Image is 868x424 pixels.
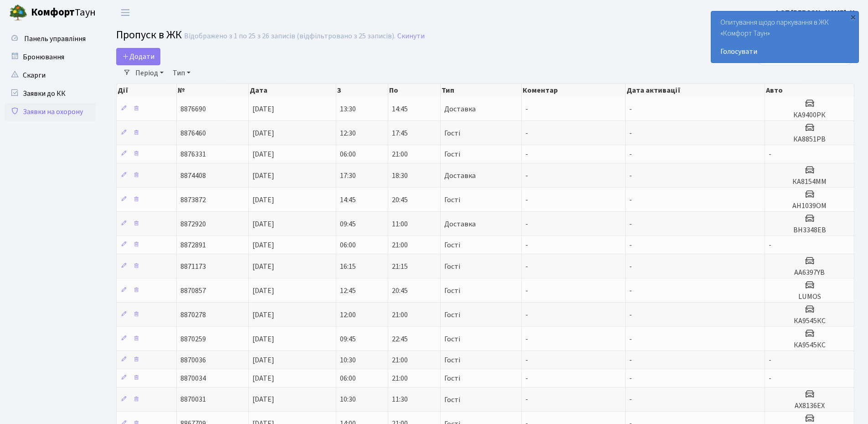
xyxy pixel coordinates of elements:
[774,7,857,18] a: ФОП [PERSON_NAME]. Н.
[180,334,206,344] span: 8870259
[525,373,528,383] span: -
[249,84,336,97] th: Дата
[525,310,528,320] span: -
[769,355,771,365] span: -
[340,373,356,383] span: 06:00
[180,395,206,405] span: 8870031
[340,219,356,229] span: 09:45
[184,32,395,41] div: Відображено з 1 по 25 з 26 записів (відфільтровано з 25 записів).
[525,262,528,272] span: -
[769,293,850,301] h5: LUMOS
[252,171,274,181] span: [DATE]
[392,219,408,229] span: 11:00
[340,104,356,114] span: 13:30
[769,268,850,277] h5: АА6397YB
[769,149,771,159] span: -
[340,395,356,405] span: 10:30
[392,286,408,296] span: 20:45
[31,5,75,20] b: Комфорт
[180,149,206,159] span: 8876331
[525,104,528,114] span: -
[116,48,160,65] a: Додати
[5,103,96,121] a: Заявки на охорону
[180,128,206,138] span: 8876460
[444,375,460,382] span: Гості
[629,262,632,272] span: -
[340,262,356,272] span: 16:15
[388,84,440,97] th: По
[769,202,850,210] h5: АН1039ОМ
[525,171,528,181] span: -
[340,128,356,138] span: 12:30
[444,335,460,343] span: Гості
[114,5,137,20] button: Переключити навігацію
[180,219,206,229] span: 8872920
[5,30,96,48] a: Панель управління
[252,104,274,114] span: [DATE]
[769,317,850,325] h5: КА9545КС
[525,240,528,250] span: -
[444,172,476,179] span: Доставка
[629,149,632,159] span: -
[769,111,850,120] h5: КА9400РК
[629,104,632,114] span: -
[769,226,850,235] h5: ВН3348ЕВ
[397,32,425,41] a: Скинути
[441,84,522,97] th: Тип
[252,128,274,138] span: [DATE]
[769,135,850,144] h5: КА8851РВ
[711,11,858,63] div: Опитування щодо паркування в ЖК «Комфорт Таун»
[31,5,96,21] span: Таун
[180,262,206,272] span: 8871173
[525,149,528,159] span: -
[848,12,858,21] div: ×
[116,27,182,43] span: Пропуск в ЖК
[444,396,460,403] span: Гості
[252,240,274,250] span: [DATE]
[132,65,167,81] a: Період
[765,84,854,97] th: Авто
[444,287,460,294] span: Гості
[252,334,274,344] span: [DATE]
[252,373,274,383] span: [DATE]
[252,355,274,365] span: [DATE]
[629,373,632,383] span: -
[525,395,528,405] span: -
[392,104,408,114] span: 14:45
[444,151,460,158] span: Гості
[769,178,850,186] h5: КА8154ММ
[629,286,632,296] span: -
[117,84,177,97] th: Дії
[629,128,632,138] span: -
[769,341,850,350] h5: КА9545КС
[252,310,274,320] span: [DATE]
[720,46,849,57] a: Голосувати
[629,171,632,181] span: -
[626,84,765,97] th: Дата активації
[252,195,274,205] span: [DATE]
[392,195,408,205] span: 20:45
[444,356,460,364] span: Гості
[444,220,476,228] span: Доставка
[340,195,356,205] span: 14:45
[444,105,476,113] span: Доставка
[629,219,632,229] span: -
[5,48,96,66] a: Бронювання
[629,195,632,205] span: -
[444,241,460,249] span: Гості
[392,171,408,181] span: 18:30
[392,373,408,383] span: 21:00
[629,310,632,320] span: -
[525,195,528,205] span: -
[769,240,771,250] span: -
[392,240,408,250] span: 21:00
[340,310,356,320] span: 12:00
[180,240,206,250] span: 8872891
[444,196,460,204] span: Гості
[252,149,274,159] span: [DATE]
[340,286,356,296] span: 12:45
[177,84,248,97] th: №
[392,149,408,159] span: 21:00
[629,395,632,405] span: -
[180,373,206,383] span: 8870034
